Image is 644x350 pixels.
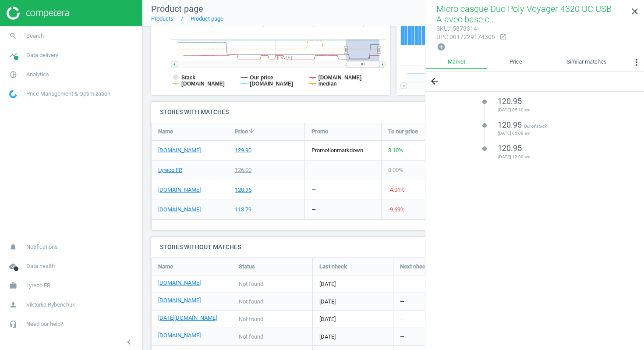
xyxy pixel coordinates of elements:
span: — [400,280,404,288]
span: Next check [400,263,428,271]
tspan: [DOMAIN_NAME] [250,81,293,87]
img: wGWNvw8QSZomAAAAABJRU5ErkJggg== [9,90,17,98]
span: [DATE] 05:10 am [498,107,622,113]
i: work [5,277,21,294]
span: Analytics [26,71,49,79]
button: arrow_back [425,72,444,91]
div: — [311,186,316,194]
i: lens [482,123,487,128]
a: [DOMAIN_NAME] [158,332,201,339]
span: — [400,333,404,341]
span: 0.00 % [388,167,403,173]
span: Product page [151,4,203,14]
a: Product page [191,15,223,22]
tspan: Stack [181,75,195,81]
span: Viktoriia Rybenchuk [26,301,75,309]
span: Notifications [26,243,58,251]
span: Need our help? [26,320,63,328]
a: [DOMAIN_NAME] [158,279,201,287]
span: Not found [239,315,263,323]
span: Status [239,263,255,271]
span: Name [158,263,173,271]
a: Products [151,15,173,22]
i: pie_chart_outlined [5,66,21,83]
div: 113.79 [235,206,251,214]
span: 120.95 [498,96,522,106]
span: upc [436,33,448,40]
a: [DOMAIN_NAME] [158,186,201,194]
span: Name [158,128,173,136]
i: headset_mic [5,316,21,332]
button: add_circle [436,42,446,52]
span: [DATE] [319,333,386,341]
span: Lyreco FR [26,282,50,289]
a: [DATE][DOMAIN_NAME] [158,314,217,322]
span: Last check [319,263,347,271]
span: Search [26,32,44,40]
button: chevron_left [118,336,140,348]
a: Price [487,55,544,70]
span: Not found [239,333,263,341]
a: Lyreco FR [158,166,182,174]
i: timeline [5,47,21,64]
span: To our price [388,128,418,136]
span: — [400,315,404,323]
i: add_circle [437,43,446,51]
h4: Stores with matches [151,102,635,122]
i: arrow_back [429,76,440,86]
span: Promo [311,128,328,136]
span: promotion [311,147,337,154]
i: notifications [5,239,21,255]
tspan: median [318,81,337,87]
div: 120.95 [235,186,251,194]
i: more_vert [631,57,642,68]
span: -4.01 % [388,186,405,193]
span: markdown [337,147,363,154]
span: 3.10 % [388,147,403,154]
span: Price Management & Optimization [26,90,110,98]
div: 126.00 [235,166,251,174]
span: [DATE] 05:08 am [498,130,622,136]
button: more_vert [629,55,644,72]
i: person [5,296,21,313]
a: Market [425,55,487,70]
span: Not found [239,280,263,288]
i: cloud_done [5,258,21,275]
div: : 15873314 [436,25,495,33]
span: Not found [239,298,263,306]
a: [DOMAIN_NAME] [158,146,201,154]
span: — [400,298,404,306]
span: 120.95 [498,120,522,129]
span: Data health [26,262,55,270]
i: close [630,6,640,17]
span: [DATE] [319,280,386,288]
span: 120.95 [498,143,522,153]
span: [DATE] 12:00 am [498,154,622,160]
span: [DATE] [319,315,386,323]
a: [DOMAIN_NAME] [158,296,201,304]
i: lens [482,99,487,104]
tspan: [DOMAIN_NAME] [181,81,225,87]
span: Micro casque Duo Poly Voyager 4320 UC USB-A avec base c... [436,4,614,25]
i: open_in_new [499,33,506,40]
div: — [311,206,316,214]
a: open_in_new [495,33,506,41]
tspan: [DOMAIN_NAME] [318,75,362,81]
i: lens [482,146,487,151]
div: — [311,166,316,174]
h4: Stores without matches [151,237,635,257]
a: Similar matches [545,55,629,70]
i: search [5,28,21,44]
span: -9.69 % [388,206,405,213]
div: : 0017229174306 [436,33,495,41]
span: sku [436,25,448,32]
tspan: Our price [250,75,273,81]
span: Price [235,128,248,136]
a: [DOMAIN_NAME] [158,206,201,214]
div: 129.90 [235,146,251,154]
span: [DATE] [319,298,386,306]
i: arrow_downward [248,127,255,134]
i: chevron_left [124,337,134,347]
span: Out of stock [524,124,547,129]
img: ajHJNr6hYgQAAAAASUVORK5CYII= [7,7,69,20]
